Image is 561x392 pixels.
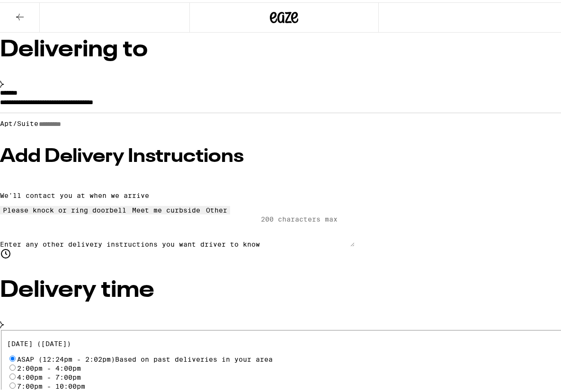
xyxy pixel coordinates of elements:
button: Other [203,204,230,212]
span: Based on past deliveries in your area [115,353,273,361]
label: 2:00pm - 4:00pm [17,362,81,370]
div: Other [206,204,227,212]
span: ASAP (12:24pm - 2:02pm) [17,353,273,361]
div: Meet me curbside [132,204,200,212]
button: Meet me curbside [129,204,203,212]
div: Please knock or ring doorbell [3,204,126,212]
label: 7:00pm - 10:00pm [17,380,85,388]
label: 4:00pm - 7:00pm [17,371,81,379]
